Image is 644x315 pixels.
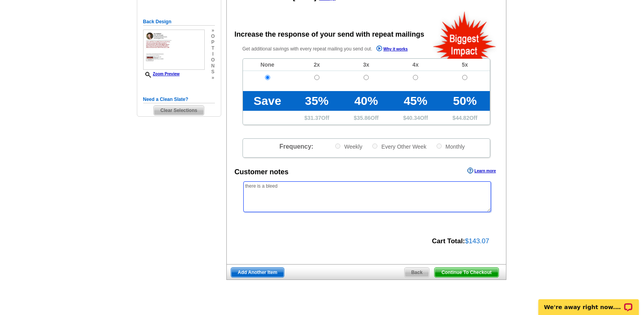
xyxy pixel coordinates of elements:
a: Zoom Preview [143,72,180,76]
span: p [211,39,215,45]
td: $ Off [342,111,391,125]
input: Monthly [437,144,442,149]
span: i [211,51,215,57]
td: 4x [391,59,440,71]
img: small-thumb.jpg [143,30,205,70]
td: None [243,59,292,71]
iframe: LiveChat chat widget [533,290,644,315]
span: 35.86 [357,115,371,121]
span: o [211,57,215,63]
span: » [211,28,215,34]
td: $ Off [391,111,440,125]
td: 3x [342,59,391,71]
p: Get additional savings with every repeat mailing you send out. [243,45,425,54]
span: n [211,63,215,69]
input: Every Other Week [372,144,377,149]
span: Add Another Item [231,268,284,277]
td: 50% [440,91,489,111]
a: Learn more [467,168,496,174]
span: $143.07 [465,237,489,245]
span: Back [405,268,429,277]
div: Increase the response of your send with repeat mailings [235,29,424,40]
span: o [211,34,215,39]
td: 35% [292,91,342,111]
img: biggestImpact.png [432,10,497,59]
td: $ Off [440,111,489,125]
span: Continue To Checkout [435,268,498,277]
span: 31.37 [308,115,321,121]
a: Add Another Item [231,267,284,278]
span: 40.34 [406,115,420,121]
label: Every Other Week [371,143,426,150]
span: Clear Selections [154,106,204,115]
td: Save [243,91,292,111]
input: Weekly [335,144,340,149]
div: Customer notes [235,167,289,177]
span: Frequency: [279,143,313,150]
span: 44.82 [455,115,469,121]
strong: Cart Total: [432,237,465,245]
h5: Need a Clean Slate? [143,96,215,103]
a: Back [404,267,430,278]
td: $ Off [292,111,342,125]
h5: Back Design [143,18,215,26]
span: t [211,45,215,51]
a: Why it works [376,45,408,54]
span: » [211,75,215,81]
td: 40% [342,91,391,111]
td: 2x [292,59,342,71]
span: s [211,69,215,75]
td: 5x [440,59,489,71]
td: 45% [391,91,440,111]
label: Weekly [334,143,362,150]
label: Monthly [436,143,465,150]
